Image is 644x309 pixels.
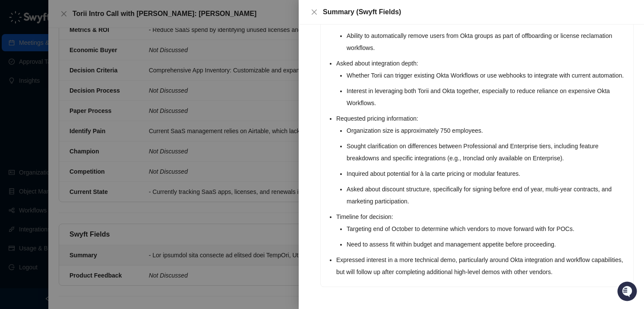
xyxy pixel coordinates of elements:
span: close [311,9,318,16]
li: Organization size is approximately 750 employees. [347,125,628,137]
h2: How can we help? [9,48,157,62]
div: We're available if you need us! [29,87,109,94]
li: Whether Torii can trigger existing Okta Workflows or use webhooks to integrate with current autom... [347,69,628,81]
li: Expressed interest in a more technical demo, particularly around Okta integration and workflow ca... [336,254,628,278]
li: Interest in leveraging both Torii and Okta together, especially to reduce reliance on expensive O... [347,85,628,109]
button: Close [309,7,319,17]
a: 📚Docs [5,117,35,133]
li: Asked about discount structure, specifically for signing before end of year, multi-year contracts... [347,183,628,207]
p: Welcome 👋 [9,34,157,48]
li: Targeting end of October to determine which vendors to move forward with for POCs. [347,223,628,235]
span: Pylon [86,142,104,148]
iframe: Open customer support [616,281,640,304]
div: Summary (Swyft Fields) [323,7,634,17]
div: 📶 [39,122,46,128]
a: 📶Status [35,117,70,133]
li: Inquired about potential for à la carte pricing or modular features. [347,168,628,180]
button: Start new chat [147,81,157,91]
span: Status [47,121,66,129]
div: Start new chat [29,78,142,87]
span: Docs [17,121,32,129]
li: Requested pricing information: [336,112,628,207]
li: Ability to automatically remove users from Okta groups as part of offboarding or license reclamat... [347,30,628,54]
img: Swyft AI [9,9,26,26]
li: Asked about integration depth: [336,57,628,109]
li: Timeline for decision: [336,211,628,250]
div: 📚 [9,122,16,128]
a: Powered byPylon [61,141,104,148]
li: Need to assess fit within budget and management appetite before proceeding. [347,238,628,250]
li: Sought clarification on differences between Professional and Enterprise tiers, including feature ... [347,140,628,164]
img: 5124521997842_fc6d7dfcefe973c2e489_88.png [9,78,24,94]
